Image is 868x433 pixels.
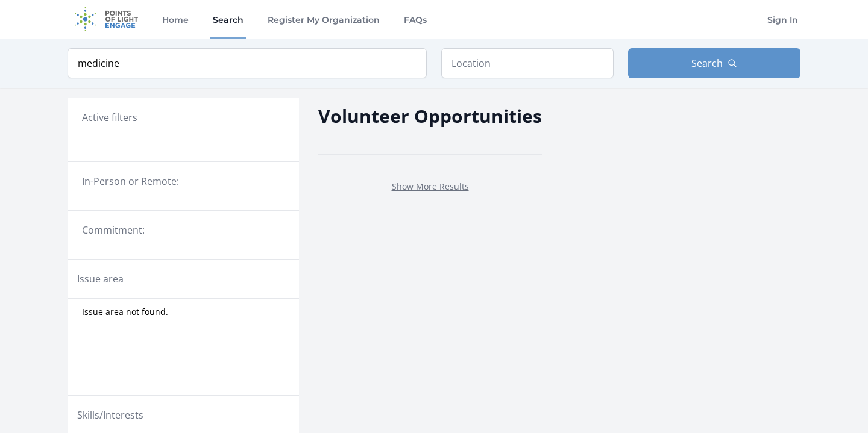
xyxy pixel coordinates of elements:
span: Issue area not found. [82,306,168,318]
input: Keyword [68,48,427,78]
legend: In-Person or Remote: [82,174,285,188]
legend: Skills/Interests [77,408,143,422]
a: Show More Results [392,181,469,192]
h2: Volunteer Opportunities [318,102,542,129]
h3: Active filters [82,110,137,125]
button: Search [628,48,800,78]
span: Search [691,56,723,70]
legend: Commitment: [82,223,285,237]
input: Location [441,48,614,78]
legend: Issue area [77,272,124,286]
